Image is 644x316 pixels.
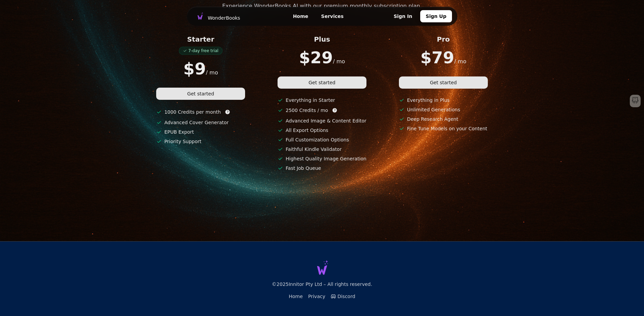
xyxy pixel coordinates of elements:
span: / mo [333,58,345,65]
li: 2500 Credits / mo [278,106,366,115]
a: WonderBooks [192,10,243,23]
p: © 2025 Innitor Pty Ltd – All rights reserved. [272,281,372,288]
button: Get started [156,88,245,100]
span: 7-day free trial [179,47,222,55]
a: Home [286,9,314,23]
img: WonderBooks [312,258,332,278]
p: $9 [156,61,245,77]
li: Highest Quality Image Generation [278,155,366,162]
h3: Plus [278,35,366,44]
li: Everything in Starter [278,97,366,104]
a: Home [289,293,303,300]
a: Privacy [308,293,326,300]
li: Deep Research Agent [399,116,488,122]
a: Discord [331,293,355,300]
li: Full Customization Options [278,136,366,143]
li: Fast Job Queue [278,165,366,172]
li: All Export Options [278,127,366,134]
p: $79 [399,49,488,66]
span: WonderBooks [208,15,240,21]
button: Get started [278,76,366,89]
h3: Starter [156,35,245,44]
li: Fine Tune Models on your Content [399,125,488,132]
a: Sign In [388,10,418,22]
p: $29 [278,49,366,66]
span: / mo [454,58,467,65]
li: Advanced Cover Generator [156,119,245,126]
li: EPUB Export [156,129,245,135]
h3: Pro [399,35,488,44]
li: Faithful Kindle Validator [278,146,366,153]
span: / mo [206,69,218,76]
li: Advanced Image & Content Editor [278,117,366,124]
img: logo [195,11,205,21]
a: Sign Up [420,10,452,22]
li: Everything in Plus [399,97,488,104]
li: 1000 Credits per month [156,108,245,116]
button: Get started [399,76,488,89]
li: Unlimited Generations [399,106,488,113]
a: Services [315,9,350,23]
li: Priority Support [156,138,245,145]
